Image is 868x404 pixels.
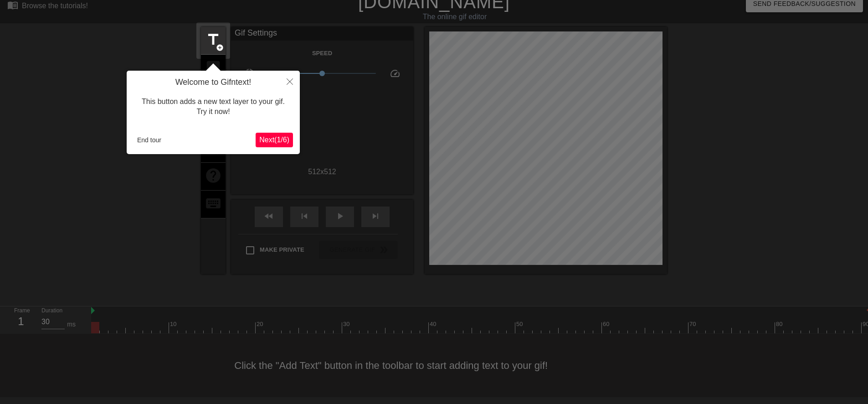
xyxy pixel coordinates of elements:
button: End tour [134,133,165,147]
div: This button adds a new text layer to your gif. Try it now! [134,88,293,126]
span: Next ( 1 / 6 ) [259,136,289,144]
button: Close [280,71,300,92]
button: Next [256,133,293,147]
h4: Welcome to Gifntext! [134,78,293,88]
